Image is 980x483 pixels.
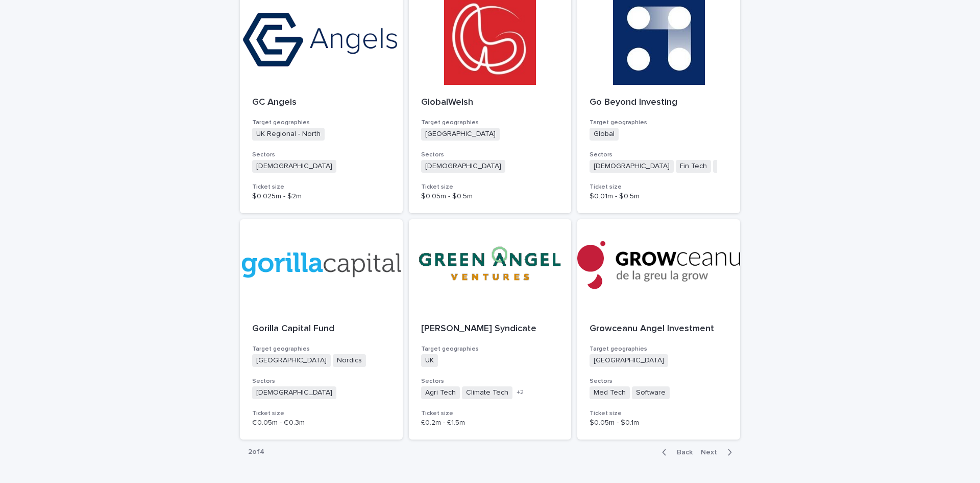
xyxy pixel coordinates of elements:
h3: Ticket size [421,183,559,191]
span: Climate Tech [462,386,512,399]
p: 2 of 4 [240,440,273,465]
h3: Target geographies [590,345,728,353]
h3: Target geographies [252,119,390,127]
p: GlobalWelsh [421,97,559,108]
a: Growceanu Angel InvestmentTarget geographies[GEOGRAPHIC_DATA]SectorsMed TechSoftwareTicket size$0... [577,219,740,440]
span: + 2 [517,389,524,396]
h3: Ticket size [421,409,559,418]
a: [PERSON_NAME] SyndicateTarget geographiesUKSectorsAgri TechClimate Tech+2Ticket size£0.2m - £1.5m [409,219,572,440]
h3: Sectors [421,151,559,159]
p: Go Beyond Investing [590,97,728,108]
h3: Sectors [590,377,728,385]
button: Next [697,448,740,457]
span: $0.025m - $2m [252,193,302,200]
button: Back [654,448,697,457]
span: [DEMOGRAPHIC_DATA] [252,386,336,399]
span: UK [421,354,438,367]
p: GC Angels [252,97,390,108]
h3: Sectors [252,151,390,159]
h3: Target geographies [421,119,559,127]
span: £0.2m - £1.5m [421,419,465,426]
h3: Target geographies [590,119,728,127]
span: Global [590,128,619,141]
h3: Sectors [590,151,728,159]
span: Healthcare [713,160,757,173]
span: [DEMOGRAPHIC_DATA] [252,160,336,173]
span: $0.05m - $0.5m [421,193,473,200]
span: $0.05m - $0.1m [590,419,639,426]
span: Nordics [333,354,366,367]
span: €0.05m - €0.3m [252,419,305,426]
span: [DEMOGRAPHIC_DATA] [590,160,674,173]
span: Agri Tech [421,386,460,399]
a: Gorilla Capital FundTarget geographies[GEOGRAPHIC_DATA]NordicsSectors[DEMOGRAPHIC_DATA]Ticket siz... [240,219,403,440]
h3: Ticket size [590,183,728,191]
span: $0.01m - $0.5m [590,193,640,200]
h3: Target geographies [252,345,390,353]
span: Med Tech [590,386,630,399]
h3: Sectors [252,377,390,385]
span: [GEOGRAPHIC_DATA] [421,128,500,141]
span: Software [632,386,670,399]
span: [GEOGRAPHIC_DATA] [252,354,331,367]
p: Gorilla Capital Fund [252,324,390,335]
span: [DEMOGRAPHIC_DATA] [421,160,505,173]
h3: Target geographies [421,345,559,353]
h3: Sectors [421,377,559,385]
h3: Ticket size [252,183,390,191]
span: Back [671,449,693,456]
h3: Ticket size [590,409,728,418]
span: UK Regional - North [252,128,325,141]
h3: Ticket size [252,409,390,418]
p: [PERSON_NAME] Syndicate [421,324,559,335]
span: Next [701,449,723,456]
span: Fin Tech [676,160,711,173]
p: Growceanu Angel Investment [590,324,728,335]
span: [GEOGRAPHIC_DATA] [590,354,668,367]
